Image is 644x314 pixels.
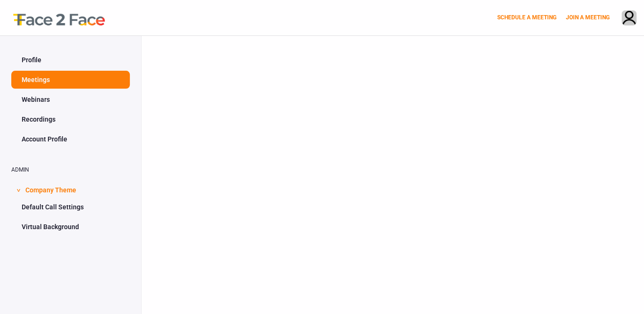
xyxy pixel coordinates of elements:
a: Virtual Background [11,218,130,236]
a: Meetings [11,71,130,89]
a: Webinars [11,91,130,108]
span: > [14,189,23,192]
img: avatar.710606db.png [622,11,636,26]
a: SCHEDULE A MEETING [497,14,557,21]
a: JOIN A MEETING [566,14,610,21]
h2: ADMIN [11,167,130,173]
a: Recordings [11,110,130,128]
span: Company Theme [25,180,76,198]
a: Account Profile [11,130,130,148]
a: Profile [11,51,130,69]
a: Default Call Settings [11,198,130,216]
